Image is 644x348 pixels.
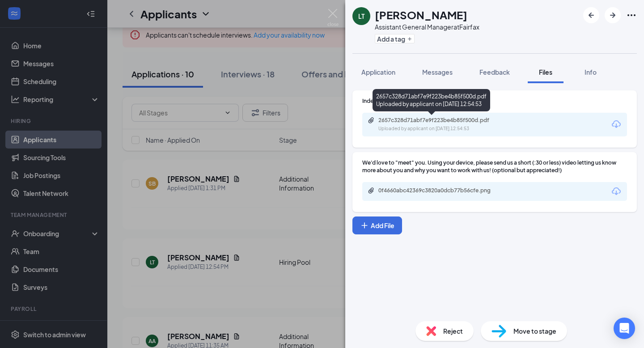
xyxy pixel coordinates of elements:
[368,187,513,195] a: Paperclip0f4660abc42369c3820a0dcb77b56cfe.png
[443,326,463,336] span: Reject
[585,68,597,76] span: Info
[422,68,453,76] span: Messages
[375,7,467,22] h1: [PERSON_NAME]
[611,119,622,130] svg: Download
[361,68,395,76] span: Application
[605,7,621,23] button: ArrowRight
[375,34,415,43] button: PlusAdd a tag
[375,22,479,31] div: Assistant General Manager at Fairfax
[614,318,635,339] div: Open Intercom Messenger
[368,187,375,194] svg: Paperclip
[368,117,513,132] a: Paperclip2657c328d71abf7e9f223be4b85f500d.pdfUploaded by applicant on [DATE] 12:54:53
[479,68,510,76] span: Feedback
[378,187,504,194] div: 0f4660abc42369c3820a0dcb77b56cfe.png
[607,10,618,21] svg: ArrowRight
[626,10,637,21] svg: Ellipses
[611,186,622,197] svg: Download
[586,10,597,21] svg: ArrowLeftNew
[362,97,627,105] div: Indeed Resume
[373,89,490,111] div: 2657c328d71abf7e9f223be4b85f500d.pdf Uploaded by applicant on [DATE] 12:54:53
[368,117,375,124] svg: Paperclip
[583,7,599,23] button: ArrowLeftNew
[358,12,364,21] div: LT
[378,117,504,124] div: 2657c328d71abf7e9f223be4b85f500d.pdf
[352,216,402,234] button: Add FilePlus
[362,159,627,174] div: We'd love to "meet" you. Using your device, please send us a short (:30 or less) video letting us...
[360,221,369,230] svg: Plus
[378,125,513,132] div: Uploaded by applicant on [DATE] 12:54:53
[407,36,412,42] svg: Plus
[513,326,556,336] span: Move to stage
[539,68,552,76] span: Files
